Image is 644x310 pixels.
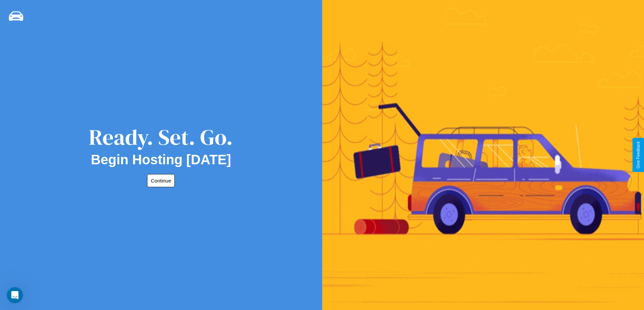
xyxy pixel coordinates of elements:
[147,174,175,187] button: Continue
[636,141,641,169] div: Give Feedback
[89,122,233,152] div: Ready. Set. Go.
[91,152,231,167] h2: Begin Hosting [DATE]
[7,287,23,303] iframe: Intercom live chat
